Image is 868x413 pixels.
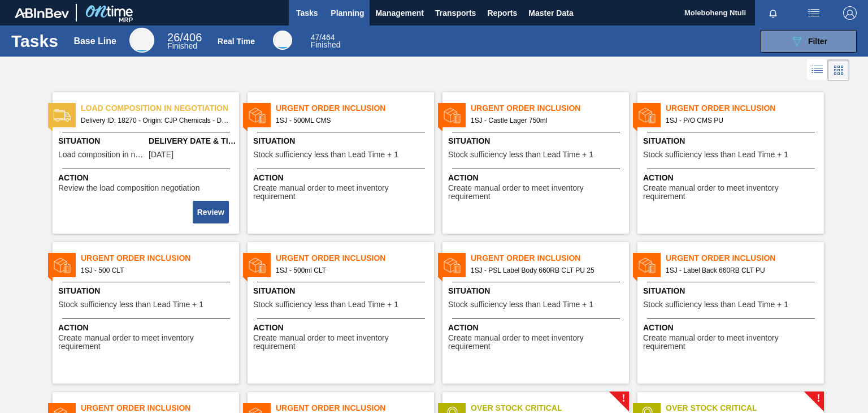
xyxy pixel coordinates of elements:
span: Stock sufficiency less than Lead Time + 1 [643,300,788,309]
button: Filter [761,30,857,53]
div: Real Time [218,37,255,46]
div: Card Vision [828,59,849,81]
span: Stock sufficiency less than Lead Time + 1 [58,300,203,309]
span: Create manual order to meet inventory requirement [253,184,431,201]
span: Transports [435,6,476,20]
span: 1SJ - PSL Label Body 660RB CLT PU 25 [471,264,620,277]
span: Situation [448,135,626,147]
span: Planning [331,6,364,20]
span: ! [817,394,820,403]
span: 1SJ - 500ml CLT [276,264,425,277]
span: 1SJ - 500ML CMS [276,114,425,127]
span: Finished [311,40,341,49]
span: Master Data [528,6,573,20]
span: Situation [643,285,821,297]
span: Create manual order to meet inventory requirement [448,184,626,201]
div: Complete task: 2197682 [194,200,230,225]
span: Delivery Date & Time [149,135,236,147]
span: Delivery ID: 18270 - Origin: CJP Chemicals - Destination: 1SJ [81,114,230,127]
span: Action [448,172,626,184]
span: Action [448,322,626,334]
span: 08/20/2025, [149,150,173,159]
span: Urgent Order Inclusion [666,102,824,114]
span: Create manual order to meet inventory requirement [58,334,236,351]
img: TNhmsLtSVTkK8tSr43FrP2fwEKptu5GPRR3wAAAABJRU5ErkJggg== [15,8,69,18]
span: Action [58,322,236,334]
span: Urgent Order Inclusion [666,252,824,264]
span: Urgent Order Inclusion [471,252,629,264]
span: 1SJ - P/O CMS PU [666,114,815,127]
span: Situation [643,135,821,147]
img: Logout [843,6,857,20]
span: Tasks [294,6,319,20]
img: status [249,107,266,124]
span: Action [253,322,431,334]
img: status [54,107,71,124]
span: ! [622,394,625,403]
span: Filter [808,37,827,46]
img: status [444,107,461,124]
div: List Vision [807,59,828,81]
span: Create manual order to meet inventory requirement [253,334,431,351]
span: Situation [58,135,146,147]
span: Create manual order to meet inventory requirement [643,184,821,201]
span: 1SJ - Castle Lager 750ml [471,114,620,127]
span: Stock sufficiency less than Lead Time + 1 [448,150,593,159]
span: Load composition in negotiation [81,102,239,114]
span: / 406 [167,31,202,44]
img: status [54,257,71,274]
span: Urgent Order Inclusion [471,102,629,114]
span: Stock sufficiency less than Lead Time + 1 [643,150,788,159]
div: Real Time [273,31,292,50]
span: Urgent Order Inclusion [276,102,434,114]
img: status [639,107,656,124]
span: 47 [311,33,320,42]
h1: Tasks [11,35,58,48]
span: Load composition in negotiation [58,150,146,159]
div: Base Line [167,33,202,50]
span: / 464 [311,33,335,42]
span: Action [58,172,236,184]
span: 26 [167,31,180,44]
span: Stock sufficiency less than Lead Time + 1 [253,300,398,309]
span: Review the load composition negotiation [58,184,200,192]
div: Base Line [129,28,154,53]
span: Create manual order to meet inventory requirement [448,334,626,351]
span: Stock sufficiency less than Lead Time + 1 [253,150,398,159]
span: Action [253,172,431,184]
span: Situation [253,135,431,147]
img: status [444,257,461,274]
span: Create manual order to meet inventory requirement [643,334,821,351]
span: Urgent Order Inclusion [81,252,239,264]
span: 1SJ - 500 CLT [81,264,230,277]
button: Review [193,201,229,223]
img: userActions [807,6,821,20]
div: Base Line [73,36,116,46]
span: Action [643,172,821,184]
span: Situation [253,285,431,297]
span: Urgent Order Inclusion [276,252,434,264]
span: Action [643,322,821,334]
img: status [249,257,266,274]
span: Reports [487,6,517,20]
img: status [639,257,656,274]
span: Finished [167,41,197,50]
span: Situation [448,285,626,297]
button: Notifications [755,5,791,21]
div: Real Time [311,34,341,49]
span: 1SJ - Label Back 660RB CLT PU [666,264,815,277]
span: Stock sufficiency less than Lead Time + 1 [448,300,593,309]
span: Management [375,6,424,20]
span: Situation [58,285,236,297]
